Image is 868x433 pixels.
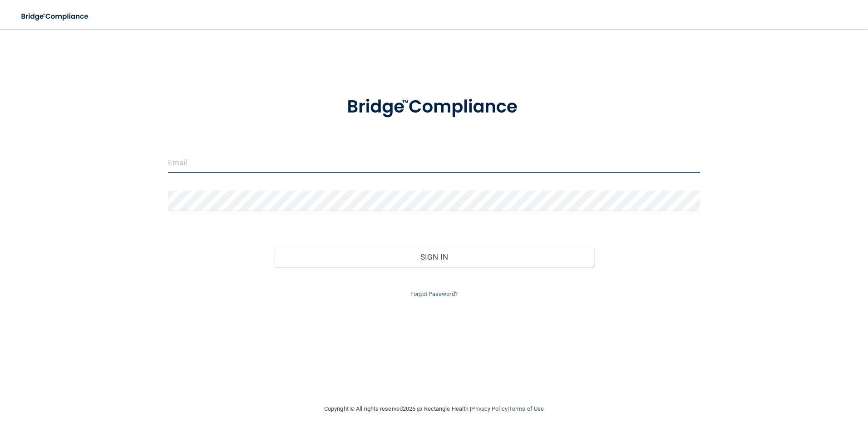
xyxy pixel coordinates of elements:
[471,405,507,412] a: Privacy Policy
[274,247,594,267] button: Sign In
[14,7,97,26] img: bridge_compliance_login_screen.278c3ca4.svg
[168,153,700,173] input: Email
[509,405,544,412] a: Terms of Use
[410,290,458,297] a: Forgot Password?
[328,84,540,131] img: bridge_compliance_login_screen.278c3ca4.svg
[268,394,600,423] div: Copyright © All rights reserved 2025 @ Rectangle Health | |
